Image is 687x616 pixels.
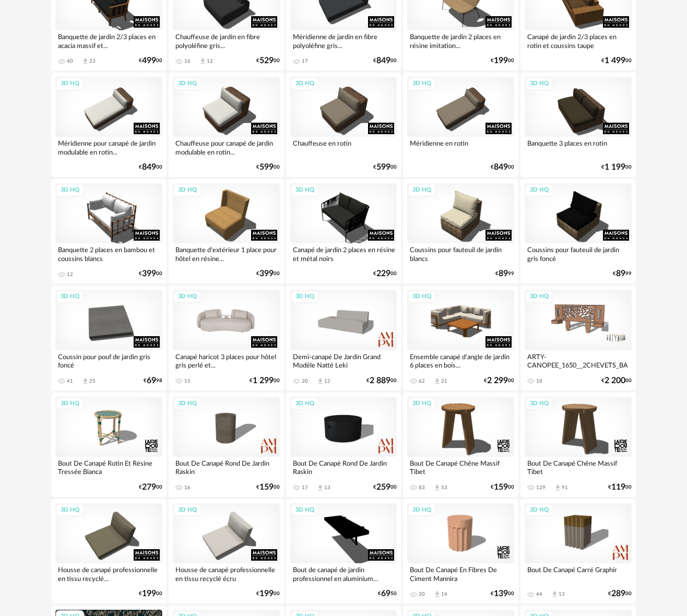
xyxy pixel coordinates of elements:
[562,484,568,491] div: 91
[491,164,514,171] div: € 00
[520,179,636,283] a: 3D HQ Coussins pour fauteuil de jardin gris foncé €8999
[142,57,156,64] span: 499
[494,57,508,64] span: 199
[142,590,156,597] span: 199
[408,290,436,303] div: 3D HQ
[554,484,562,492] span: Download icon
[366,377,397,384] div: € 00
[290,137,397,158] div: Chauffeuse en rotin
[407,350,514,371] div: Ensemble canapé d'angle de jardin 6 places en bois...
[408,77,436,90] div: 3D HQ
[169,179,284,283] a: 3D HQ Banquette d'extérieur 1 place pour hôtel en résine... €39900
[611,590,625,597] span: 289
[55,137,162,158] div: Méridienne pour canapé de jardin modulable en rotin...
[525,77,553,90] div: 3D HQ
[419,484,425,491] div: 83
[286,179,401,283] a: 3D HQ Canapé de jardin 2 places en résine et métal noirs €22900
[536,484,546,491] div: 129
[56,184,84,197] div: 3D HQ
[55,243,162,264] div: Banquette 2 places en bambou et coussins blancs
[613,270,632,277] div: € 99
[51,499,167,603] a: 3D HQ Housse de canapé professionnelle en tissu recyclé... €19900
[256,57,280,64] div: € 00
[491,57,514,64] div: € 00
[173,137,280,158] div: Chauffeuse pour canapé de jardin modulable en rotin...
[324,484,330,491] div: 13
[253,377,274,384] span: 1 299
[142,484,156,491] span: 279
[551,590,559,598] span: Download icon
[89,378,96,384] div: 25
[173,563,280,584] div: Housse de canapé professionnelle en tissu recyclé écru
[173,77,202,90] div: 3D HQ
[51,179,167,283] a: 3D HQ Banquette 2 places en bambou et coussins blancs 12 €39900
[381,590,390,597] span: 69
[55,30,162,51] div: Banquette de jardin 2/3 places en acacia massif et...
[302,58,308,64] div: 17
[250,377,280,384] div: € 00
[441,378,447,384] div: 21
[173,290,202,303] div: 3D HQ
[184,484,191,491] div: 16
[173,504,202,517] div: 3D HQ
[256,270,280,277] div: € 00
[256,164,280,171] div: € 00
[169,393,284,497] a: 3D HQ Bout De Canapé Rond De Jardin Raskin 16 €15900
[520,286,636,390] a: 3D HQ ARTY-CANOPEE_1650__2CHEVETS_BAMBOU 18 €2 20000
[89,58,96,64] div: 23
[67,378,73,384] div: 41
[199,57,207,65] span: Download icon
[376,164,390,171] span: 599
[55,350,162,371] div: Coussin pour pouf de jardin gris foncé
[291,504,319,517] div: 3D HQ
[373,164,397,171] div: € 00
[536,591,542,597] div: 44
[173,350,280,371] div: Canapé haricot 3 places pour hôtel gris perlé et...
[81,377,89,385] span: Download icon
[433,484,441,492] span: Download icon
[608,590,632,597] div: € 00
[259,590,274,597] span: 199
[407,137,514,158] div: Méridienne en rotin
[139,164,162,171] div: € 00
[324,378,330,384] div: 12
[601,57,632,64] div: € 00
[142,164,156,171] span: 849
[403,499,518,603] a: 3D HQ Bout De Canapé En Fibres De Ciment Mannira 20 Download icon 14 €13900
[605,377,625,384] span: 2 200
[147,377,156,384] span: 69
[408,504,436,517] div: 3D HQ
[525,243,632,264] div: Coussins pour fauteuil de jardin gris foncé
[259,270,274,277] span: 399
[433,377,441,385] span: Download icon
[291,184,319,197] div: 3D HQ
[601,164,632,171] div: € 00
[56,397,84,410] div: 3D HQ
[286,499,401,603] a: 3D HQ Bout de canapé de jardin professionnel en aluminium... €6950
[494,164,508,171] span: 849
[173,397,202,410] div: 3D HQ
[373,270,397,277] div: € 00
[601,377,632,384] div: € 00
[373,57,397,64] div: € 00
[302,484,308,491] div: 17
[173,243,280,264] div: Banquette d'extérieur 1 place pour hôtel en résine...
[173,30,280,51] div: Chauffeuse de jardin en fibre polyoléfine gris...
[67,58,73,64] div: 40
[525,184,553,197] div: 3D HQ
[605,164,625,171] span: 1 199
[169,499,284,603] a: 3D HQ Housse de canapé professionnelle en tissu recyclé écru €19900
[139,57,162,64] div: € 00
[419,378,425,384] div: 62
[290,30,397,51] div: Méridienne de jardin en fibre polyoléfine gris...
[142,270,156,277] span: 399
[536,378,542,384] div: 18
[419,591,425,597] div: 20
[495,270,514,277] div: € 99
[407,457,514,478] div: Bout De Canapé Chêne Massif Tibet
[56,290,84,303] div: 3D HQ
[173,457,280,478] div: Bout De Canapé Rond De Jardin Raskin
[290,563,397,584] div: Bout de canapé de jardin professionnel en aluminium...
[616,270,625,277] span: 89
[256,484,280,491] div: € 00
